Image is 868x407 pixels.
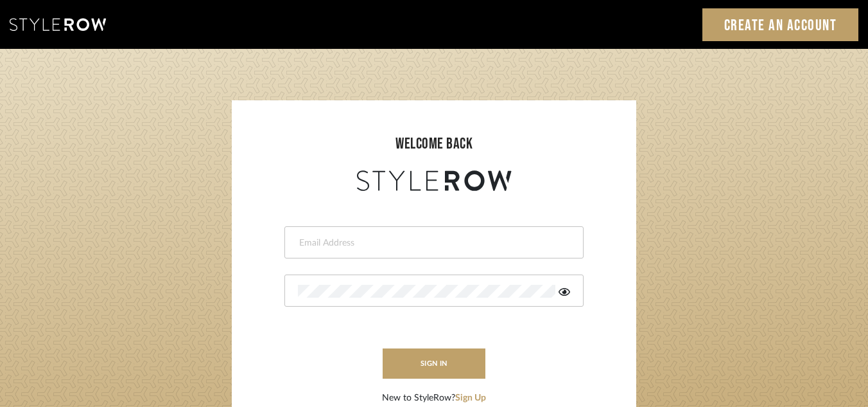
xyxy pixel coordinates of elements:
[455,392,486,405] button: Sign Up
[245,132,623,156] div: welcome back
[383,348,485,379] button: sign in
[382,392,486,405] div: New to StyleRow?
[298,237,567,249] input: Email Address
[702,8,859,41] a: Create an Account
